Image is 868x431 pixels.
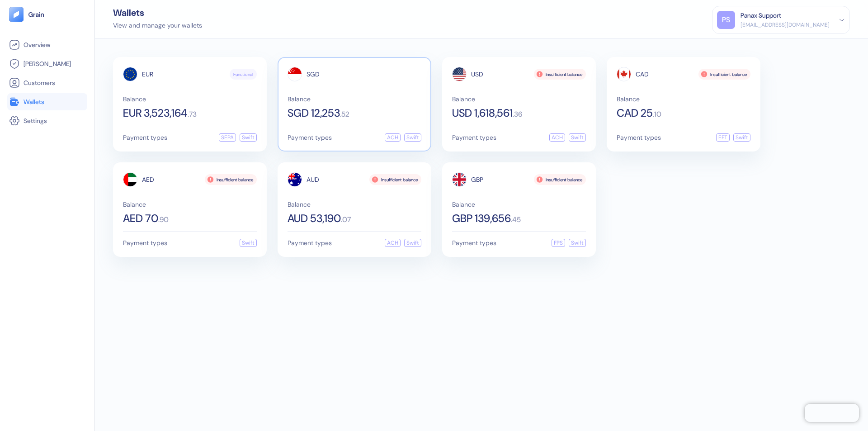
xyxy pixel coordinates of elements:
[288,201,421,208] span: Balance
[9,7,24,22] img: logo-tablet-V2.svg
[471,71,483,77] span: USD
[741,21,830,29] div: [EMAIL_ADDRESS][DOMAIN_NAME]
[288,240,332,246] span: Payment types
[24,59,71,68] span: [PERSON_NAME]
[28,11,45,18] img: logo
[452,108,513,118] span: USD 1,618,561
[158,216,169,223] span: . 90
[552,239,565,247] div: FPS
[549,133,565,142] div: ACH
[240,133,257,142] div: Swift
[716,133,730,142] div: EFT
[24,40,50,49] span: Overview
[340,111,349,118] span: . 52
[24,78,55,87] span: Customers
[511,216,521,223] span: . 45
[142,176,154,183] span: AED
[534,69,586,80] div: Insufficient balance
[404,133,421,142] div: Swift
[113,21,202,30] div: View and manage your wallets
[9,58,85,69] a: [PERSON_NAME]
[123,213,158,224] span: AED 70
[9,39,85,50] a: Overview
[233,71,253,78] span: Functional
[452,134,496,141] span: Payment types
[9,115,85,126] a: Settings
[805,404,859,422] iframe: Chatra live chat
[307,176,319,183] span: AUD
[617,134,661,141] span: Payment types
[123,201,257,208] span: Balance
[452,213,511,224] span: GBP 139,656
[113,8,202,17] div: Wallets
[341,216,351,223] span: . 07
[123,134,167,141] span: Payment types
[9,77,85,88] a: Customers
[733,133,750,142] div: Swift
[717,11,735,29] div: PS
[471,176,483,183] span: GBP
[569,133,586,142] div: Swift
[219,133,236,142] div: SEPA
[188,111,197,118] span: . 73
[288,108,340,118] span: SGD 12,253
[123,96,257,102] span: Balance
[205,174,257,185] div: Insufficient balance
[569,239,586,247] div: Swift
[404,239,421,247] div: Swift
[452,201,586,208] span: Balance
[142,71,153,77] span: EUR
[452,240,496,246] span: Payment types
[9,96,85,107] a: Wallets
[123,108,188,118] span: EUR 3,523,164
[288,213,341,224] span: AUD 53,190
[24,116,47,125] span: Settings
[698,69,750,80] div: Insufficient balance
[617,108,653,118] span: CAD 25
[24,97,44,106] span: Wallets
[288,134,332,141] span: Payment types
[123,240,167,246] span: Payment types
[636,71,649,77] span: CAD
[240,239,257,247] div: Swift
[385,133,401,142] div: ACH
[741,11,781,20] div: Panax Support
[385,239,401,247] div: ACH
[369,174,421,185] div: Insufficient balance
[653,111,661,118] span: . 10
[617,96,750,102] span: Balance
[534,174,586,185] div: Insufficient balance
[452,96,586,102] span: Balance
[307,71,320,77] span: SGD
[513,111,522,118] span: . 36
[288,96,421,102] span: Balance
